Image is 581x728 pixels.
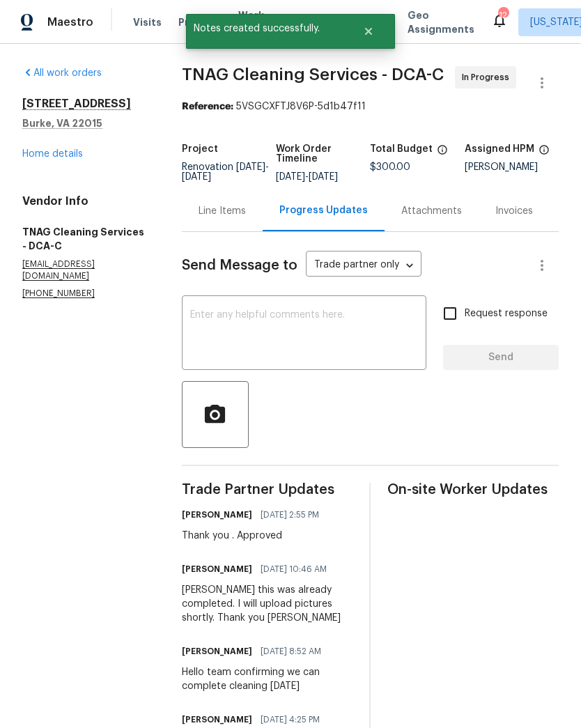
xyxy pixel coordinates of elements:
span: [DATE] [309,172,338,182]
span: - [276,172,338,182]
div: 5VSGCXFTJ8V6P-5d1b47f11 [182,100,559,114]
h5: TNAG Cleaning Services - DCA-C [22,225,148,253]
div: 12 [498,8,508,22]
span: Work Orders [238,8,274,36]
div: Hello team confirming we can complete cleaning [DATE] [182,665,353,693]
h5: Work Order Timeline [276,144,370,164]
span: [DATE] [236,162,265,172]
h6: [PERSON_NAME] [182,508,252,522]
span: [DATE] 4:25 PM [261,713,320,727]
div: [PERSON_NAME] this was already completed. I will upload pictures shortly. Thank you [PERSON_NAME] [182,583,353,625]
div: Thank you . Approved [182,529,327,543]
span: The total cost of line items that have been proposed by Opendoor. This sum includes line items th... [437,144,448,162]
h4: Vendor Info [22,194,148,208]
span: [DATE] [276,172,305,182]
h6: [PERSON_NAME] [182,713,252,727]
div: Invoices [495,204,533,218]
h6: [PERSON_NAME] [182,562,252,576]
span: In Progress [462,70,515,84]
span: Geo Assignments [408,8,474,36]
h5: Project [182,144,218,154]
span: Request response [465,307,548,321]
div: [PERSON_NAME] [465,162,559,172]
span: - [182,162,269,182]
span: Renovation [182,162,269,182]
span: The hpm assigned to this work order. [539,144,550,162]
h5: Total Budget [370,144,433,154]
span: Trade Partner Updates [182,483,353,497]
span: [DATE] [182,172,211,182]
button: Close [346,17,392,45]
span: Projects [178,15,222,29]
div: Line Items [199,204,246,218]
span: [DATE] 2:55 PM [261,508,319,522]
div: Trade partner only [306,254,421,277]
span: TNAG Cleaning Services - DCA-C [182,66,444,83]
span: Visits [133,15,162,29]
div: Progress Updates [279,203,368,217]
h6: [PERSON_NAME] [182,644,252,658]
h5: Assigned HPM [465,144,534,154]
div: Attachments [401,204,462,218]
span: $300.00 [370,162,410,172]
span: Notes created successfully. [186,14,346,43]
span: [DATE] 8:52 AM [261,644,321,658]
span: [DATE] 10:46 AM [261,562,327,576]
span: On-site Worker Updates [387,483,559,497]
a: Home details [22,149,83,159]
b: Reference: [182,102,233,111]
span: Maestro [47,15,93,29]
a: All work orders [22,68,102,78]
span: Send Message to [182,258,297,272]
